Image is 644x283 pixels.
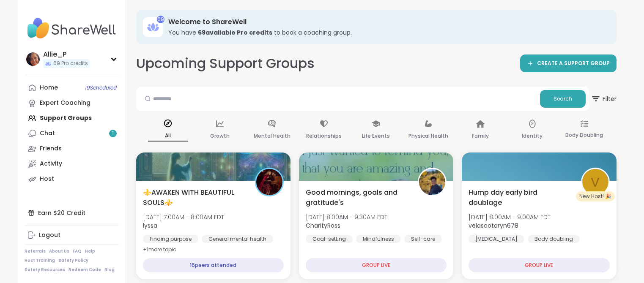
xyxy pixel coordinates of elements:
div: Earn $20 Credit [25,205,119,220]
img: CharityRoss [419,169,445,195]
div: 69 [157,16,164,23]
div: Logout [39,231,60,239]
a: Safety Resources [25,267,65,273]
h3: You have to book a coaching group. [168,28,605,37]
h3: Welcome to ShareWell [168,17,605,27]
span: Filter [591,89,617,109]
a: Safety Policy [58,258,88,264]
button: Search [540,90,586,108]
div: Finding purpose [143,235,198,243]
h2: Upcoming Support Groups [136,54,315,73]
div: Allie_P [43,50,90,59]
a: About Us [49,248,69,254]
div: Mindfulness [356,235,401,243]
a: Referrals [25,248,46,254]
span: Hump day early bird doublage [469,188,571,208]
button: Filter [591,87,617,111]
p: Physical Health [408,131,448,141]
b: CharityRoss [306,221,340,230]
a: CREATE A SUPPORT GROUP [520,54,617,72]
a: FAQ [73,248,82,254]
img: Allie_P [26,52,40,66]
a: Home19Scheduled [25,80,119,95]
span: [DATE] 7:00AM - 8:00AM EDT [143,213,224,221]
b: velascotaryn678 [469,221,518,230]
p: Family [472,131,489,141]
a: Chat1 [25,126,119,141]
div: GROUP LIVE [306,258,447,272]
span: v [591,172,600,192]
div: Activity [40,160,62,168]
div: 16 peers attended [143,258,284,272]
div: General mental health [202,235,273,243]
div: GROUP LIVE [469,258,609,272]
p: Mental Health [254,131,290,141]
img: ShareWell Nav Logo [25,14,119,43]
span: [DATE] 8:00AM - 9:00AM EDT [469,213,551,221]
span: 69 Pro credits [53,60,88,67]
div: Goal-setting [306,235,353,243]
a: Friends [25,141,119,156]
a: Help [85,248,95,254]
p: Growth [210,131,230,141]
div: Expert Coaching [40,99,90,107]
a: Expert Coaching [25,95,119,111]
div: Chat [40,129,55,138]
a: Redeem Code [69,267,101,273]
span: ⚜️AWAKEN WITH BEAUTIFUL SOULS⚜️ [143,188,246,208]
a: Blog [104,267,115,273]
p: Life Events [362,131,390,141]
p: Relationships [306,131,342,141]
a: Logout [25,228,119,243]
div: Self-care [404,235,442,243]
div: Host [40,175,54,183]
b: 69 available Pro credit s [198,28,272,37]
span: Good mornings, goals and gratitude's [306,188,408,208]
span: CREATE A SUPPORT GROUP [537,60,610,67]
img: lyssa [256,169,282,195]
a: Host [25,171,119,187]
span: Search [554,95,572,103]
a: Host Training [25,258,55,264]
b: lyssa [143,221,157,230]
div: Friends [40,144,62,153]
div: Home [40,84,58,92]
div: New Host! 🎉 [576,191,615,201]
div: Body doubling [528,235,580,243]
p: Body Doubling [565,130,603,140]
p: Identity [522,131,543,141]
a: Activity [25,156,119,171]
span: 19 Scheduled [85,84,117,91]
div: [MEDICAL_DATA] [469,235,524,243]
span: 1 [112,130,114,137]
span: [DATE] 8:00AM - 9:30AM EDT [306,213,387,221]
p: All [148,131,188,141]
